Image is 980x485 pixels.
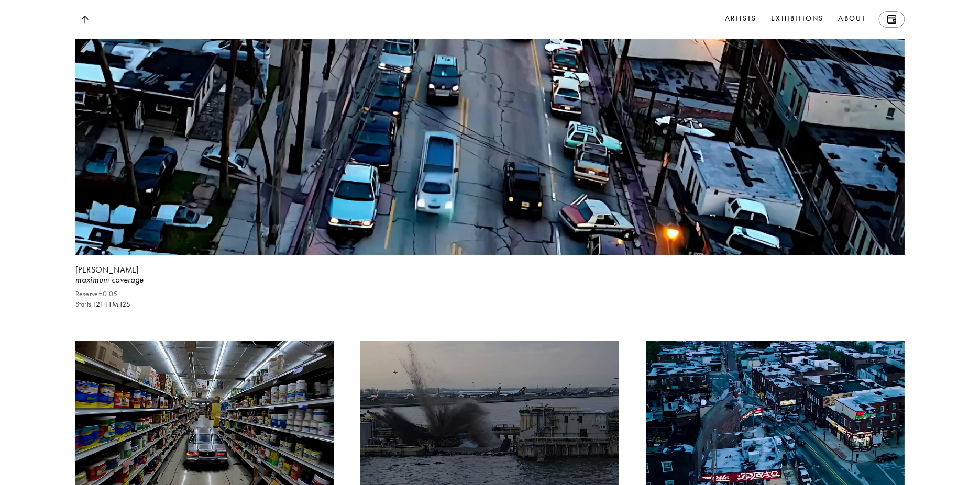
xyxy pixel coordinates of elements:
a: Exhibitions [769,11,825,28]
p: Starts [75,300,130,309]
b: [PERSON_NAME] [75,265,139,275]
span: H [100,299,105,310]
span: M [112,299,119,310]
span: 12 [119,299,126,310]
img: Wallet icon [887,15,896,24]
img: Top [81,16,88,24]
span: 12 [93,299,100,310]
p: Reserve Ξ 0.05 [75,290,117,298]
span: S [126,299,130,310]
div: maximum coverage [75,274,905,286]
a: About [836,11,868,28]
span: 11 [105,299,112,310]
a: Artists [723,11,759,28]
